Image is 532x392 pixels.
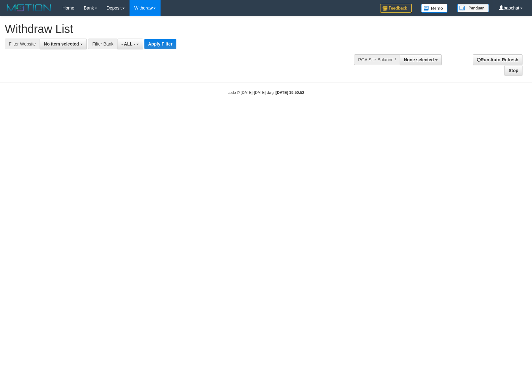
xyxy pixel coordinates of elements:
span: No item selected [44,41,79,46]
small: code © [DATE]-[DATE] dwg | [228,90,304,95]
span: None selected [404,57,434,62]
img: Button%20Memo.svg [421,4,448,13]
a: Stop [504,65,522,76]
button: - ALL - [117,39,143,49]
span: - ALL - [121,41,135,46]
h1: Withdraw List [5,23,348,35]
button: No item selected [40,39,87,49]
img: Feedback.jpg [380,4,412,13]
img: MOTION_logo.png [5,3,53,13]
img: panduan.png [457,4,489,12]
div: Filter Website [5,39,40,49]
button: None selected [400,54,442,65]
div: Filter Bank [88,39,117,49]
strong: [DATE] 19:50:52 [276,90,304,95]
button: Apply Filter [144,39,176,49]
a: Run Auto-Refresh [473,54,522,65]
div: PGA Site Balance / [354,54,400,65]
